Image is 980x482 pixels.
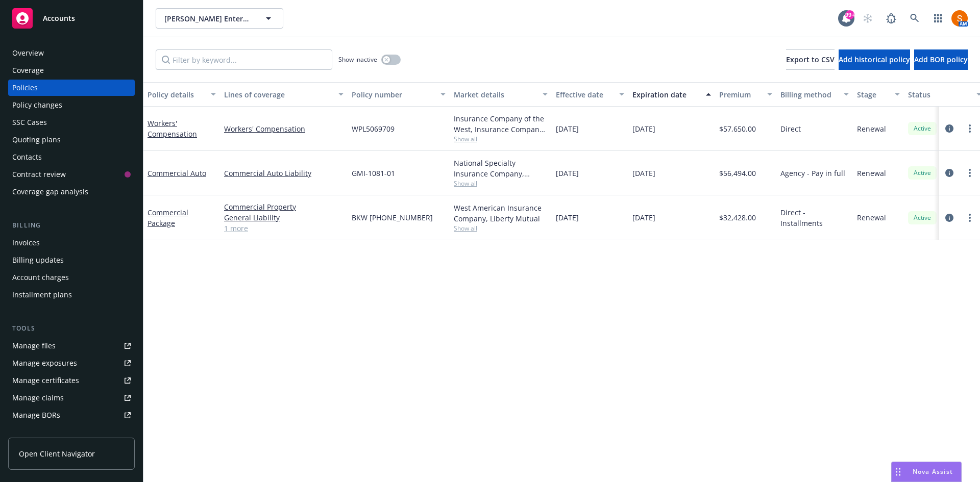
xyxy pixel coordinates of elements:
[352,168,395,179] span: GMI-1081-01
[8,45,135,61] a: Overview
[454,179,548,188] span: Show all
[8,132,135,148] a: Quoting plans
[776,82,853,107] button: Billing method
[786,55,835,64] span: Export to CSV
[857,89,889,100] div: Stage
[780,89,838,100] div: Billing method
[914,49,968,70] button: Add BOR policy
[224,168,344,179] a: Commercial Auto Liability
[224,123,344,134] a: Workers' Compensation
[12,407,60,423] div: Manage BORs
[943,212,955,224] a: circleInformation
[8,184,135,200] a: Coverage gap analysis
[12,287,72,303] div: Installment plans
[8,114,135,131] a: SSC Cases
[556,89,613,100] div: Effective date
[8,338,135,354] a: Manage files
[454,113,548,135] div: Insurance Company of the West, Insurance Company of the West (ICW)
[964,122,976,135] a: more
[148,168,206,178] a: Commercial Auto
[719,89,761,100] div: Premium
[12,252,64,268] div: Billing updates
[12,269,69,286] div: Account charges
[632,168,655,179] span: [DATE]
[8,424,135,441] a: Summary of insurance
[156,49,332,70] input: Filter by keyword...
[12,390,64,406] div: Manage claims
[454,158,548,179] div: National Specialty Insurance Company, [PERSON_NAME] Insurance, GMI Insurance
[964,167,976,179] a: more
[912,168,933,177] span: Active
[19,448,95,459] span: Open Client Navigator
[454,89,536,100] div: Market details
[912,213,933,222] span: Active
[224,89,332,100] div: Lines of coverage
[12,184,88,200] div: Coverage gap analysis
[143,82,220,107] button: Policy details
[352,123,395,134] span: WPL5069709
[845,10,854,19] div: 99+
[224,201,344,212] a: Commercial Property
[8,62,135,79] a: Coverage
[839,49,910,70] button: Add historical policy
[556,168,579,179] span: [DATE]
[43,14,75,22] span: Accounts
[454,135,548,143] span: Show all
[839,55,910,64] span: Add historical policy
[12,235,40,251] div: Invoices
[8,80,135,96] a: Policies
[719,212,756,223] span: $32,428.00
[943,122,955,135] a: circleInformation
[8,4,135,33] a: Accounts
[338,55,377,64] span: Show inactive
[632,212,655,223] span: [DATE]
[156,8,283,29] button: [PERSON_NAME] Enterprises, Inc
[857,8,878,29] a: Start snowing
[951,10,968,27] img: photo
[220,82,348,107] button: Lines of coverage
[853,82,904,107] button: Stage
[8,166,135,183] a: Contract review
[12,114,47,131] div: SSC Cases
[719,123,756,134] span: $57,650.00
[12,424,90,441] div: Summary of insurance
[12,45,44,61] div: Overview
[12,132,61,148] div: Quoting plans
[719,168,756,179] span: $56,494.00
[8,149,135,165] a: Contacts
[8,269,135,286] a: Account charges
[913,467,953,476] span: Nova Assist
[964,212,976,224] a: more
[454,224,548,233] span: Show all
[857,168,886,179] span: Renewal
[8,355,135,371] a: Manage exposures
[12,372,79,389] div: Manage certificates
[12,149,42,165] div: Contacts
[8,220,135,231] div: Billing
[891,462,962,482] button: Nova Assist
[943,167,955,179] a: circleInformation
[12,355,77,371] div: Manage exposures
[780,207,849,229] span: Direct - Installments
[8,235,135,251] a: Invoices
[148,118,197,139] a: Workers' Compensation
[912,124,933,133] span: Active
[892,462,904,481] div: Drag to move
[12,80,38,96] div: Policies
[556,212,579,223] span: [DATE]
[881,8,901,29] a: Report a Bug
[8,407,135,423] a: Manage BORs
[632,123,655,134] span: [DATE]
[12,166,66,183] div: Contract review
[628,82,715,107] button: Expiration date
[552,82,628,107] button: Effective date
[8,390,135,406] a: Manage claims
[8,323,135,334] div: Tools
[928,8,948,29] a: Switch app
[148,89,205,100] div: Policy details
[12,338,56,354] div: Manage files
[780,168,845,179] span: Agency - Pay in full
[857,123,886,134] span: Renewal
[12,62,44,79] div: Coverage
